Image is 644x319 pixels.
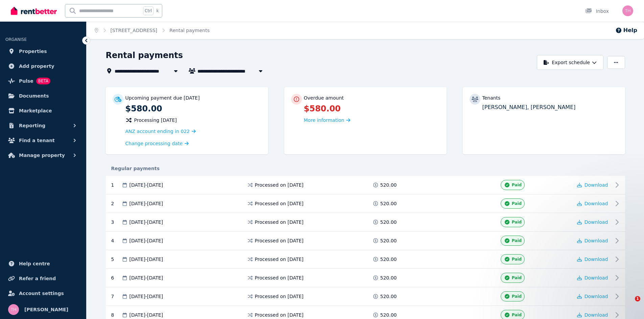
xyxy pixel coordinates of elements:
[380,312,397,318] span: 520.00
[585,238,608,243] span: Download
[585,219,608,225] span: Download
[5,37,27,42] span: ORGANISE
[255,293,304,300] span: Processed on [DATE]
[577,182,608,188] button: Download
[143,6,153,15] span: Ctrl
[5,287,81,300] a: Account settings
[129,293,163,300] span: [DATE] - [DATE]
[380,237,397,244] span: 520.00
[5,104,81,117] a: Marketplace
[169,27,210,34] span: Rental payments
[304,103,440,114] p: $580.00
[585,8,609,15] div: Inbox
[621,296,637,312] iframe: Intercom live chat
[585,182,608,188] span: Download
[125,129,190,134] span: ANZ account ending in 022
[134,117,177,124] span: Processing [DATE]
[19,92,49,100] span: Documents
[537,55,603,70] button: Export schedule
[19,122,45,130] span: Reporting
[19,289,64,297] span: Account settings
[512,182,522,188] span: Paid
[380,256,397,263] span: 520.00
[577,237,608,244] button: Download
[129,219,163,225] span: [DATE] - [DATE]
[380,274,397,281] span: 520.00
[380,182,397,188] span: 520.00
[380,293,397,300] span: 520.00
[36,78,50,84] span: BETA
[19,274,56,283] span: Refer a friend
[512,257,522,262] span: Paid
[5,134,81,147] button: Find a tenant
[585,201,608,206] span: Download
[512,238,522,243] span: Paid
[5,257,81,270] a: Help centre
[482,95,501,101] p: Tenants
[19,260,50,268] span: Help centre
[5,59,81,73] a: Add property
[111,291,121,301] div: 7
[5,149,81,162] button: Manage property
[106,165,625,172] div: Regular payments
[19,151,65,159] span: Manage property
[380,200,397,207] span: 520.00
[5,119,81,132] button: Reporting
[125,140,189,147] a: Change processing date
[255,256,304,263] span: Processed on [DATE]
[255,182,304,188] span: Processed on [DATE]
[512,294,522,299] span: Paid
[5,272,81,285] a: Refer a friend
[512,201,522,206] span: Paid
[111,198,121,209] div: 2
[125,95,200,101] p: Upcoming payment due [DATE]
[304,117,344,123] span: More information
[512,312,522,318] span: Paid
[129,200,163,207] span: [DATE] - [DATE]
[512,219,522,225] span: Paid
[304,95,344,101] p: Overdue amount
[111,180,121,190] div: 1
[129,237,163,244] span: [DATE] - [DATE]
[19,136,55,144] span: Find a tenant
[87,22,218,39] nav: Breadcrumb
[24,305,68,314] span: [PERSON_NAME]
[19,47,47,55] span: Properties
[125,103,261,114] p: $580.00
[129,274,163,281] span: [DATE] - [DATE]
[512,275,522,281] span: Paid
[19,62,54,70] span: Add property
[255,219,304,225] span: Processed on [DATE]
[635,296,640,301] span: 1
[255,237,304,244] span: Processed on [DATE]
[111,236,121,246] div: 4
[5,74,81,88] a: PulseBETA
[125,140,183,147] span: Change processing date
[255,200,304,207] span: Processed on [DATE]
[129,256,163,263] span: [DATE] - [DATE]
[111,273,121,283] div: 6
[482,103,618,111] p: [PERSON_NAME], [PERSON_NAME]
[577,200,608,207] button: Download
[111,254,121,264] div: 5
[622,5,633,16] img: Tamara Heald
[111,28,158,33] a: [STREET_ADDRESS]
[156,8,159,14] span: k
[5,45,81,58] a: Properties
[380,219,397,225] span: 520.00
[585,312,608,318] span: Download
[577,219,608,225] button: Download
[577,312,608,318] button: Download
[615,26,637,34] button: Help
[129,312,163,318] span: [DATE] - [DATE]
[11,6,57,16] img: RentBetter
[19,107,52,115] span: Marketplace
[5,89,81,103] a: Documents
[19,77,33,85] span: Pulse
[255,274,304,281] span: Processed on [DATE]
[129,182,163,188] span: [DATE] - [DATE]
[8,304,19,315] img: Tamara Heald
[111,217,121,227] div: 3
[255,312,304,318] span: Processed on [DATE]
[106,50,183,61] h1: Rental payments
